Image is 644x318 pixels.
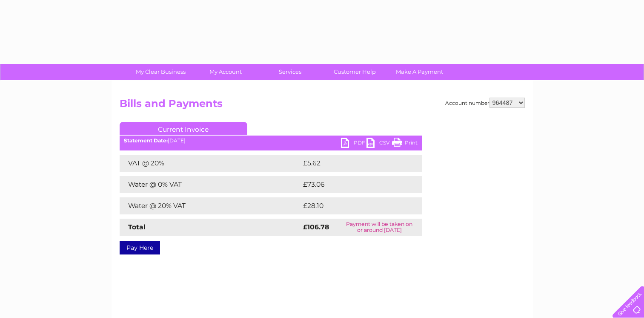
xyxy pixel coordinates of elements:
a: Make A Payment [384,64,455,80]
a: My Account [190,64,260,80]
td: Payment will be taken on or around [DATE] [337,219,422,236]
a: My Clear Business [126,64,196,80]
div: Account number [445,98,525,108]
a: CSV [366,138,392,150]
td: £5.62 [301,155,402,172]
b: Statement Date: [124,137,168,144]
a: Print [392,138,418,150]
td: Water @ 20% VAT [120,197,301,214]
strong: Total [128,223,146,231]
a: Customer Help [320,64,390,80]
a: Services [255,64,325,80]
h2: Bills and Payments [120,98,525,114]
div: [DATE] [120,138,422,144]
a: Current Invoice [120,122,247,135]
td: VAT @ 20% [120,155,301,172]
td: £28.10 [301,197,404,214]
td: Water @ 0% VAT [120,176,301,193]
a: Pay Here [120,241,160,254]
a: PDF [341,138,366,150]
strong: £106.78 [303,223,329,231]
td: £73.06 [301,176,405,193]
